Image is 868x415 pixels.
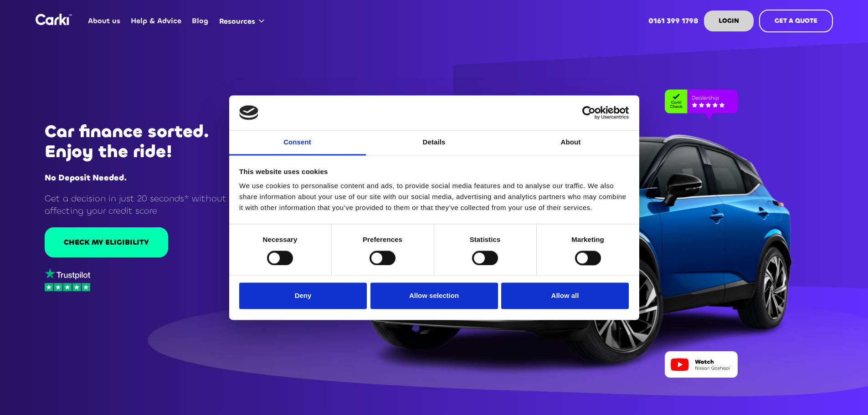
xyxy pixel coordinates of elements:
img: stars [45,282,90,291]
a: Blog [187,3,214,39]
div: Resources [214,4,273,38]
a: 0161 399 1798 [643,3,704,39]
p: Get a decision in just 20 seconds* without affecting your credit score [45,192,249,217]
strong: Necessary [263,236,298,244]
a: Usercentrics Cookiebot - opens in a new window [549,106,629,119]
a: GET A QUOTE [759,10,833,32]
img: trustpilot [45,268,90,279]
strong: Marketing [571,236,604,244]
strong: Statistics [470,236,501,244]
a: home [36,14,72,25]
a: Help & Advice [126,3,187,39]
a: CHECK MY ELIGIBILITY [45,227,168,257]
a: LOGIN [704,10,754,31]
strong: GET A QUOTE [775,16,817,25]
a: Details [366,131,503,156]
a: About [503,131,639,156]
img: Logo [36,14,72,25]
strong: LOGIN [719,16,739,25]
strong: Preferences [363,236,402,244]
div: This website uses cookies [239,166,629,177]
img: logo [239,105,258,120]
strong: No Deposit Needed. [45,172,127,183]
a: About us [83,3,126,39]
div: Resources [219,16,255,26]
strong: 0161 399 1798 [648,16,699,26]
h1: Car finance sorted. Enjoy the ride! [45,122,249,162]
button: Deny [239,283,367,309]
button: Allow all [501,283,629,309]
div: We use cookies to personalise content and ads, to provide social media features and to analyse ou... [239,181,629,214]
button: Allow selection [370,283,498,309]
a: Consent [229,131,366,156]
div: CHECK MY ELIGIBILITY [64,237,149,247]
